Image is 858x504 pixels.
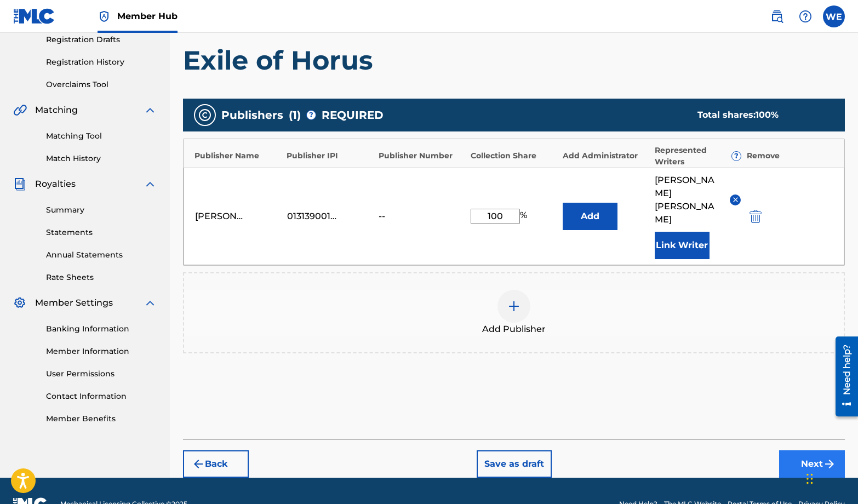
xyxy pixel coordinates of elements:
a: Banking Information [46,323,157,335]
span: 100 % [756,110,779,120]
button: Back [183,450,249,478]
img: Top Rightsholder [98,10,111,23]
img: add [507,300,520,313]
div: Add Administrator [563,150,649,162]
span: % [520,209,530,224]
a: Registration Drafts [46,34,157,45]
iframe: Chat Widget [803,451,858,504]
div: Collection Share [471,150,557,162]
span: Publishers [221,107,283,123]
a: Matching Tool [46,130,157,142]
div: Drag [806,462,813,495]
span: Member Settings [35,296,113,310]
a: Annual Statements [46,249,157,261]
a: Summary [46,204,157,216]
span: ? [307,111,316,119]
span: ( 1 ) [289,107,301,123]
img: expand [144,177,157,191]
a: User Permissions [46,368,157,380]
div: User Menu [823,5,845,27]
a: Public Search [766,5,788,27]
div: Publisher IPI [287,150,373,162]
div: Help [794,5,816,27]
span: Matching [35,104,78,117]
span: REQUIRED [322,107,384,123]
span: Royalties [35,177,76,191]
div: Publisher Number [379,150,465,162]
div: Total shares: [697,108,823,122]
button: Save as draft [477,450,552,478]
img: Matching [13,104,27,117]
img: expand [144,296,157,310]
img: remove-from-list-button [731,196,740,204]
span: [PERSON_NAME] [PERSON_NAME] [655,174,722,226]
button: Next [779,450,845,478]
a: Contact Information [46,391,157,402]
a: Member Information [46,346,157,357]
a: Rate Sheets [46,272,157,283]
a: Registration History [46,56,157,68]
a: Statements [46,227,157,238]
button: Add [563,203,617,230]
h1: Exile of Horus [183,44,845,77]
span: Add Publisher [482,323,546,336]
img: Member Settings [13,296,26,310]
img: search [770,10,783,23]
div: Remove [747,150,833,162]
div: Publisher Name [195,150,281,162]
img: MLC Logo [13,8,55,24]
a: Member Benefits [46,413,157,425]
img: expand [144,104,157,117]
a: Match History [46,153,157,164]
div: Represented Writers [655,145,741,168]
iframe: Resource Center [827,333,858,421]
span: ? [732,152,741,161]
img: 12a2ab48e56ec057fbd8.svg [750,210,762,223]
img: publishers [198,108,211,122]
a: Overclaims Tool [46,79,157,90]
button: Link Writer [655,232,710,259]
img: Royalties [13,177,26,191]
img: help [799,10,812,23]
img: 7ee5dd4eb1f8a8e3ef2f.svg [192,457,205,471]
span: Member Hub [117,10,178,22]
